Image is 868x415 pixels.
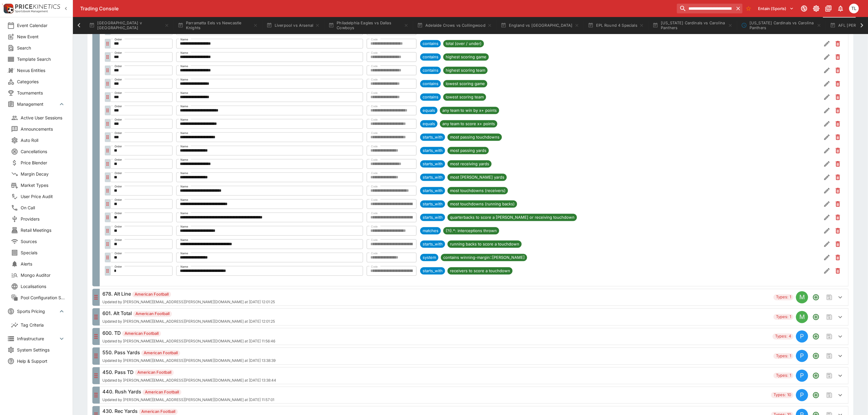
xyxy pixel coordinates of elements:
[420,81,441,87] span: contains
[21,126,65,132] span: Announcements
[832,132,843,143] button: Remove Market Code from the group
[102,320,275,324] span: Updated by [PERSON_NAME][EMAIL_ADDRESS][PERSON_NAME][DOMAIN_NAME] at [DATE] 12:01:25
[180,116,188,123] label: Name
[448,188,508,194] span: most touchdowns (receivers)
[824,351,835,362] span: Save changes to the Market Type group
[448,201,517,207] span: most touchdowns (running backs)
[17,347,65,353] span: System Settings
[17,358,65,364] span: Help & Support
[420,161,445,167] span: starts_with
[811,292,822,303] button: Add a new Market type to the group
[180,170,188,177] label: Name
[122,331,161,337] span: American Football
[413,17,496,34] button: Adelaide Crows vs Collingwood
[420,148,445,154] span: starts_with
[420,228,441,234] span: matches
[796,350,808,362] div: PLAYER
[21,204,65,211] span: On Call
[440,108,499,114] span: any team to win by x+ points
[142,389,181,396] span: American Football
[115,210,122,217] label: Order
[420,67,441,74] span: contains
[371,63,378,70] label: Code
[371,143,378,150] label: Code
[17,22,65,29] span: Event Calendar
[263,17,324,34] button: Liverpool vs Arsenal
[180,76,188,83] label: Name
[584,17,648,34] button: EPL Round 4 Specials
[824,370,835,381] span: Save changes to the Market Type group
[115,250,122,257] label: Order
[180,210,188,217] label: Name
[115,116,122,123] label: Order
[21,115,65,121] span: Active User Sessions
[824,292,835,303] span: Save changes to the Market Type group
[832,159,843,170] button: Remove Market Code from the group
[115,36,122,43] label: Order
[102,398,274,402] span: Updated by [PERSON_NAME][EMAIL_ADDRESS][PERSON_NAME][DOMAIN_NAME] at [DATE] 11:57:01
[21,193,65,200] span: User Price Audit
[420,174,445,180] span: starts_with
[102,359,276,363] span: Updated by [PERSON_NAME][EMAIL_ADDRESS][PERSON_NAME][DOMAIN_NAME] at [DATE] 13:38:39
[17,101,58,107] span: Management
[102,379,276,383] span: Updated by [PERSON_NAME][EMAIL_ADDRESS][PERSON_NAME][DOMAIN_NAME] at [DATE] 13:38:44
[21,216,65,222] span: Providers
[847,2,861,15] button: Trent Lewis
[832,172,843,183] button: Remove Market Code from the group
[2,2,14,15] img: PriceKinetics Logo
[17,33,65,40] span: New Event
[180,130,188,137] label: Name
[448,214,577,221] span: quarterbacks to score a [PERSON_NAME] or receiving touchdown
[649,17,736,34] button: [US_STATE] Cardinals vs Carolina Panthers
[102,310,275,317] h6: 601. Alt Total
[371,170,378,177] label: Code
[420,134,445,140] span: starts_with
[102,349,276,356] h6: 550. Pass Yards
[139,409,178,415] span: American Football
[102,290,275,298] h6: 678. Alt Line
[811,331,822,342] button: Add a new Market type to the group
[180,90,188,97] label: Name
[420,54,441,60] span: contains
[115,63,122,70] label: Order
[811,370,822,381] button: Add a new Market type to the group
[115,130,122,137] label: Order
[832,199,843,210] button: Remove Market Code from the group
[796,291,808,304] div: MATCH
[420,188,445,194] span: starts_with
[102,330,275,337] h6: 600. TD
[420,201,445,207] span: starts_with
[420,241,445,247] span: starts_with
[325,17,412,34] button: Philadelphia Eagles vs Dallas Cowboys
[371,90,378,97] label: Code
[371,36,378,43] label: Code
[774,294,794,300] span: Types: 1
[371,103,378,110] label: Code
[443,94,486,100] span: lowest scoring team
[811,351,822,362] button: Add a new Market type to the group
[371,250,378,257] label: Code
[115,223,122,230] label: Order
[773,334,794,340] span: Types: 4
[180,36,188,43] label: Name
[21,159,65,166] span: Price Blender
[180,63,188,70] label: Name
[811,312,822,323] button: Add a new Market type to the group
[420,94,441,100] span: contains
[774,314,794,320] span: Types: 1
[180,183,188,190] label: Name
[371,263,378,270] label: Code
[174,17,262,34] button: Parramatta Eels vs Newcastle Knights
[115,143,122,150] label: Order
[443,41,484,47] span: total (over / under)
[371,210,378,217] label: Code
[17,335,58,342] span: Infrastructure
[21,249,65,256] span: Specials
[755,4,798,13] button: Select Tenant
[371,116,378,123] label: Code
[440,121,497,127] span: any team to score x+ points
[21,322,65,328] span: Tag Criteria
[21,272,65,278] span: Mongo Auditor
[774,373,794,379] span: Types: 1
[744,4,753,13] button: No Bookmarks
